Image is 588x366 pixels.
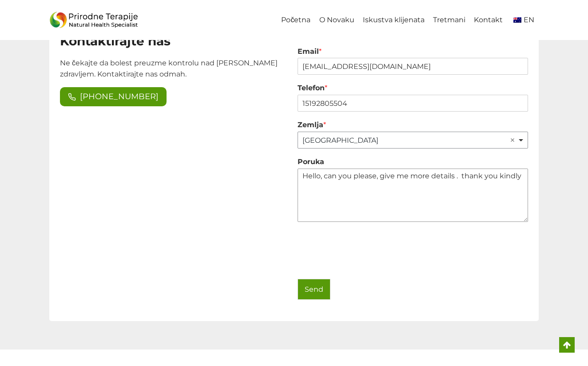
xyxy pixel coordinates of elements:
[559,337,575,353] a: Scroll to top
[298,279,330,300] button: Send
[298,47,528,56] label: Email
[507,10,539,30] a: en_AUEN
[298,157,528,167] label: Poruka
[358,10,429,30] a: Iskustva klijenata
[277,10,539,30] nav: Primary Navigation
[60,87,167,106] a: [PHONE_NUMBER]
[429,10,469,30] a: Tretmani
[277,10,315,30] a: Početna
[513,17,521,23] img: English
[49,9,138,31] img: Prirodne_Terapije_Logo - Prirodne Terapije
[302,136,518,145] div: [GEOGRAPHIC_DATA]
[508,136,517,145] button: Remove item: 'Canada'
[60,32,290,50] h2: Kontaktirajte nas
[470,10,507,30] a: Kontakt
[298,231,433,298] iframe: reCAPTCHA
[80,90,159,103] span: [PHONE_NUMBER]
[298,121,528,130] label: Zemlja
[524,16,534,24] span: EN
[60,57,290,80] p: Ne čekajte da bolest preuzme kontrolu nad [PERSON_NAME] zdravljem. Kontaktirajte nas odmah.
[315,10,358,30] a: O Novaku
[298,84,528,93] label: Telefon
